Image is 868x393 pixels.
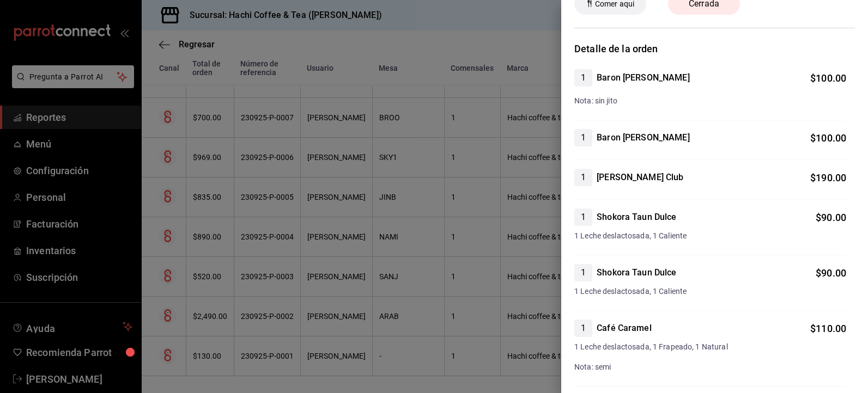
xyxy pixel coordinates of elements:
[597,171,683,184] h4: [PERSON_NAME] Club
[574,363,611,371] span: Nota: semi
[574,266,592,279] span: 1
[597,266,676,279] h4: Shokora Taun Dulce
[810,132,846,144] span: $ 100.00
[574,171,592,184] span: 1
[574,71,592,84] span: 1
[574,41,855,56] h3: Detalle de la orden
[816,267,846,279] span: $ 90.00
[574,96,617,105] span: Nota: sin jito
[816,212,846,223] span: $ 90.00
[810,323,846,334] span: $ 110.00
[574,131,592,144] span: 1
[574,211,592,224] span: 1
[597,71,690,84] h4: Baron [PERSON_NAME]
[574,230,846,242] span: 1 Leche deslactosada, 1 Caliente
[597,322,652,335] h4: Café Caramel
[574,286,846,297] span: 1 Leche deslactosada, 1 Caliente
[597,131,690,144] h4: Baron [PERSON_NAME]
[810,172,846,183] span: $ 190.00
[810,72,846,84] span: $ 100.00
[574,341,846,353] span: 1 Leche deslactosada, 1 Frapeado, 1 Natural
[597,211,676,224] h4: Shokora Taun Dulce
[574,322,592,335] span: 1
